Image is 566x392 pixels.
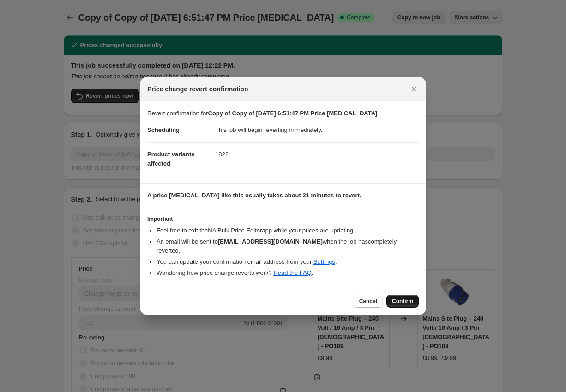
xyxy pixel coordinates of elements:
[359,297,377,305] span: Cancel
[215,118,419,142] dd: This job will begin reverting immediately.
[408,83,421,95] button: Close
[147,84,248,94] span: Price change revert confirmation
[157,226,419,235] li: Feel free to exit the NA Bulk Price Editor app while your prices are updating.
[147,151,195,167] span: Product variants affected
[157,237,419,255] li: An email will be sent to when the job has completely reverted .
[392,297,413,305] span: Confirm
[157,268,419,278] li: Wondering how price change reverts work? .
[386,295,419,308] button: Confirm
[313,258,335,265] a: Settings
[147,215,419,223] h3: Important
[208,110,378,117] b: Copy of Copy of [DATE] 6:51:47 PM Price [MEDICAL_DATA]
[215,142,419,166] dd: 1822
[147,126,180,133] span: Scheduling
[147,192,361,199] b: A price [MEDICAL_DATA] like this usually takes about 21 minutes to revert.
[273,269,311,276] a: Read the FAQ
[354,295,383,308] button: Cancel
[218,238,323,245] b: [EMAIL_ADDRESS][DOMAIN_NAME]
[147,109,419,118] p: Revert confirmation for
[157,257,419,267] li: You can update your confirmation email address from your .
